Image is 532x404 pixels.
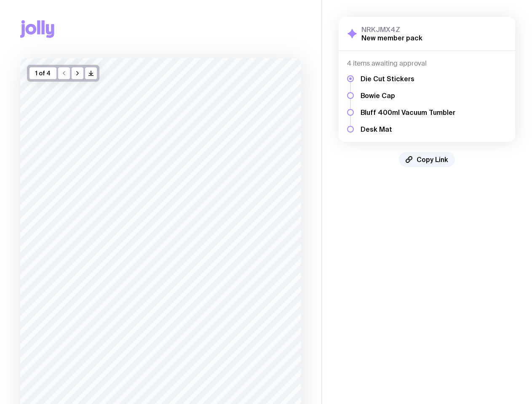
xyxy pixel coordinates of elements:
[85,67,97,79] button: />/>
[29,67,56,79] div: 1 of 4
[361,91,455,100] h5: Bowie Cap
[361,108,455,117] h5: Bluff 400ml Vacuum Tumbler
[361,25,422,34] h3: NRKJMX4Z
[347,59,507,68] h4: 4 items awaiting approval
[399,152,455,167] button: Copy Link
[89,71,94,76] g: /> />
[361,74,455,83] h5: Die Cut Stickers
[417,155,448,164] span: Copy Link
[361,34,422,42] h2: New member pack
[361,125,455,133] h5: Desk Mat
